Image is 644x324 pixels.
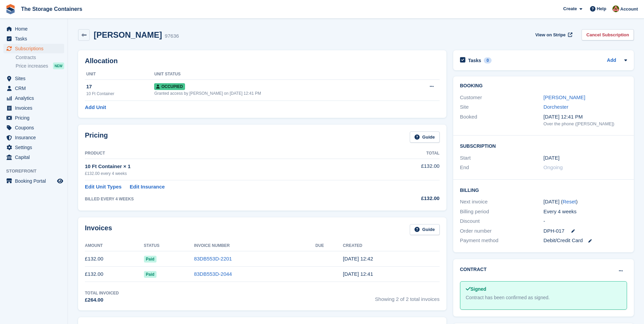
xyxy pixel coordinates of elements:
a: Dorchester [544,104,568,110]
span: Ongoing [544,164,563,170]
a: Cancel Subscription [582,29,634,40]
a: menu [3,103,64,113]
div: Discount [460,217,544,225]
h2: Booking [460,83,627,89]
div: Signed [466,286,621,293]
a: Preview store [56,177,64,185]
th: Product [85,148,373,159]
h2: Pricing [85,131,108,143]
h2: Tasks [468,57,481,64]
div: 10 Ft Container [86,91,154,97]
td: £132.00 [85,251,144,267]
a: menu [3,34,64,43]
div: Debit/Credit Card [544,237,627,245]
div: Next invoice [460,198,544,206]
div: Contract has been confirmed as signed. [466,294,621,301]
a: Guide [410,224,440,235]
a: Guide [410,131,440,143]
a: menu [3,143,64,152]
a: menu [3,74,64,83]
th: Total [373,148,440,159]
span: Storefront [6,168,68,175]
div: £132.00 [373,195,440,202]
div: Booked [460,113,544,127]
th: Unit [85,69,154,80]
th: Created [343,240,440,251]
span: Price increases [16,63,48,69]
th: Amount [85,240,144,251]
th: Status [144,240,194,251]
span: Create [563,5,577,12]
img: stora-icon-8386f47178a22dfd0bd8f6a31ec36ba5ce8667c1dd55bd0f319d3a0aa187defe.svg [5,4,16,14]
span: Settings [15,143,56,152]
a: 83DB553D-2201 [194,256,232,262]
a: menu [3,123,64,132]
h2: Billing [460,186,627,193]
span: Sites [15,74,56,83]
time: 2025-07-24 11:41:42 UTC [343,271,373,277]
div: Billing period [460,208,544,216]
span: Coupons [15,123,56,132]
div: Start [460,154,544,162]
a: menu [3,44,64,53]
td: £132.00 [85,267,144,282]
div: 17 [86,83,154,91]
span: Invoices [15,103,56,113]
a: Reset [563,199,576,204]
th: Unit Status [154,69,406,80]
a: View on Stripe [533,29,574,40]
div: 97636 [165,32,179,40]
a: menu [3,176,64,186]
span: Analytics [15,93,56,103]
div: Over the phone ([PERSON_NAME]) [544,121,627,127]
div: Total Invoiced [85,290,119,296]
div: £132.00 every 4 weeks [85,170,373,177]
time: 2025-08-21 11:42:18 UTC [343,256,373,262]
div: Granted access by [PERSON_NAME] on [DATE] 12:41 PM [154,90,406,96]
div: End [460,164,544,172]
a: menu [3,113,64,123]
a: Price increases NEW [16,62,64,70]
div: Order number [460,227,544,235]
a: Edit Insurance [130,183,165,191]
span: View on Stripe [535,32,566,38]
span: Showing 2 of 2 total invoices [375,290,440,304]
td: £132.00 [373,159,440,180]
h2: Allocation [85,57,440,65]
div: BILLED EVERY 4 WEEKS [85,196,373,202]
span: Tasks [15,34,56,43]
a: menu [3,24,64,34]
a: Add [607,57,616,65]
span: Insurance [15,133,56,142]
h2: Contract [460,266,487,273]
div: 10 Ft Container × 1 [85,163,373,170]
span: Occupied [154,83,185,90]
span: Home [15,24,56,34]
img: Kirsty Simpson [612,5,619,12]
a: The Storage Containers [18,3,85,15]
a: menu [3,152,64,162]
span: Capital [15,152,56,162]
span: Pricing [15,113,56,123]
span: DPH-017 [544,227,565,235]
div: Payment method [460,237,544,245]
th: Invoice Number [194,240,315,251]
div: [DATE] ( ) [544,198,627,206]
a: menu [3,133,64,142]
span: Help [597,5,606,12]
a: 83DB553D-2044 [194,271,232,277]
span: Paid [144,256,157,263]
h2: Subscription [460,142,627,149]
h2: Invoices [85,224,112,235]
a: [PERSON_NAME] [544,94,585,100]
a: Add Unit [85,104,106,111]
div: Customer [460,94,544,102]
span: Account [620,6,638,13]
span: Booking Portal [15,176,56,186]
th: Due [315,240,343,251]
div: Site [460,103,544,111]
div: [DATE] 12:41 PM [544,113,627,121]
span: Paid [144,271,157,278]
div: Every 4 weeks [544,208,627,216]
div: - [544,217,627,225]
